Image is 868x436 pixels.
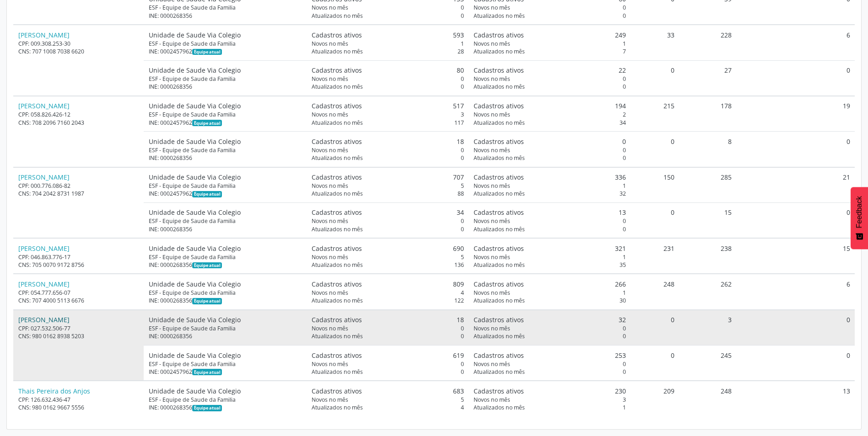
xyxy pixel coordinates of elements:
[149,146,302,154] div: ESF - Equipe de Saude da Familia
[474,154,626,162] div: 0
[312,119,363,127] span: Atualizados no mês
[474,119,525,127] span: Atualizados no mês
[149,12,302,20] div: INE: 0000268356
[474,332,626,340] div: 0
[18,261,139,269] div: CNS: 705 0070 9172 8756
[149,404,302,411] div: INE: 0000268356
[679,60,737,96] td: 27
[192,369,222,375] span: Esta é a equipe atual deste Agente
[312,360,348,368] span: Novos no mês
[149,172,302,182] div: Unidade de Saude Via Colegio
[18,182,139,190] div: CPF: 000.776.086-82
[18,280,70,288] a: [PERSON_NAME]
[474,297,525,304] span: Atualizados no mês
[312,386,464,396] div: 683
[679,310,737,346] td: 3
[312,4,464,11] div: 0
[18,31,70,39] a: [PERSON_NAME]
[312,119,464,127] div: 117
[312,368,464,376] div: 0
[149,83,302,90] div: INE: 0000268356
[312,207,464,217] div: 34
[192,405,222,411] span: Esta é a equipe atual deste Agente
[474,261,525,269] span: Atualizados no mês
[18,190,139,197] div: CNS: 704 2042 8731 1987
[312,137,464,146] div: 18
[737,60,855,96] td: 0
[631,132,679,167] td: 0
[474,65,524,75] span: Cadastros ativos
[312,137,362,146] span: Cadastros ativos
[149,137,302,146] div: Unidade de Saude Via Colegio
[474,40,626,48] div: 1
[737,346,855,381] td: 0
[312,101,464,111] div: 517
[312,75,348,83] span: Novos no mês
[312,65,464,75] div: 80
[312,332,363,340] span: Atualizados no mês
[149,297,302,304] div: INE: 0000268356
[312,324,464,332] div: 0
[474,137,626,146] div: 0
[631,346,679,381] td: 0
[312,324,348,332] span: Novos no mês
[312,30,362,40] span: Cadastros ativos
[474,315,626,324] div: 32
[474,75,626,83] div: 0
[149,101,302,111] div: Unidade de Saude Via Colegio
[474,297,626,304] div: 30
[312,30,464,40] div: 593
[312,297,464,304] div: 122
[474,12,525,20] span: Atualizados no mês
[312,146,348,154] span: Novos no mês
[312,225,363,233] span: Atualizados no mês
[474,30,626,40] div: 249
[149,207,302,217] div: Unidade de Saude Via Colegio
[474,351,626,360] div: 253
[474,324,626,332] div: 0
[474,111,510,118] span: Novos no mês
[474,65,626,75] div: 22
[474,289,510,297] span: Novos no mês
[149,75,302,83] div: ESF - Equipe de Saude da Familia
[149,65,302,75] div: Unidade de Saude Via Colegio
[149,351,302,360] div: Unidade de Saude Via Colegio
[474,207,524,217] span: Cadastros ativos
[312,48,363,55] span: Atualizados no mês
[312,83,363,90] span: Atualizados no mês
[474,404,626,411] div: 1
[631,381,679,416] td: 209
[474,261,626,269] div: 35
[737,381,855,416] td: 13
[312,190,464,197] div: 88
[312,182,348,190] span: Novos no mês
[737,274,855,309] td: 6
[18,48,139,55] div: CNS: 707 1008 7038 6620
[18,40,139,48] div: CPF: 009.308.253-30
[312,40,348,48] span: Novos no mês
[679,238,737,274] td: 238
[474,244,524,253] span: Cadastros ativos
[737,132,855,167] td: 0
[149,386,302,396] div: Unidade de Saude Via Colegio
[737,238,855,274] td: 15
[312,244,362,253] span: Cadastros ativos
[474,30,524,40] span: Cadastros ativos
[312,172,362,182] span: Cadastros ativos
[474,404,525,411] span: Atualizados no mês
[312,261,363,269] span: Atualizados no mês
[312,315,362,324] span: Cadastros ativos
[474,253,626,261] div: 1
[312,253,348,261] span: Novos no mês
[312,225,464,233] div: 0
[18,244,70,253] a: [PERSON_NAME]
[474,225,626,233] div: 0
[474,332,525,340] span: Atualizados no mês
[474,75,510,83] span: Novos no mês
[312,404,464,411] div: 4
[312,244,464,253] div: 690
[312,4,348,11] span: Novos no mês
[312,261,464,269] div: 136
[18,297,139,304] div: CNS: 707 4000 5113 6676
[312,12,363,20] span: Atualizados no mês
